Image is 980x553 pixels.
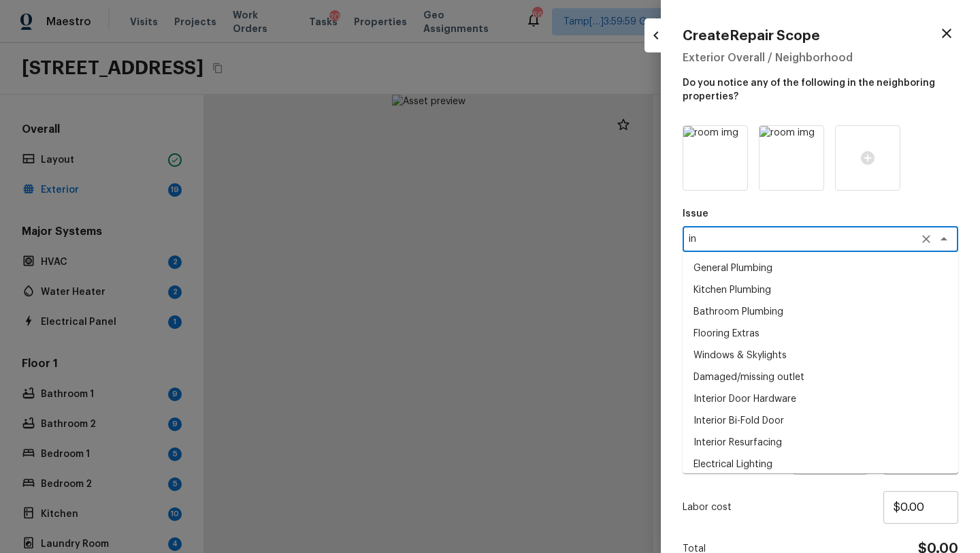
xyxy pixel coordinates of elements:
p: Issue [683,207,958,221]
img: room img [683,126,747,190]
li: Interior Bi-Fold Door [683,410,958,432]
li: Electrical Lighting [683,454,958,475]
h5: Exterior Overall / Neighborhood [683,50,958,65]
h4: Create Repair Scope [683,27,820,45]
button: Clear [917,230,936,249]
li: Bathroom Plumbing [683,301,958,323]
li: Flooring Extras [683,323,958,345]
li: Windows & Skylights [683,345,958,366]
p: Labor cost [683,501,883,514]
li: Damaged/missing outlet [683,366,958,388]
p: Do you notice any of the following in the neighboring properties? [683,71,958,104]
li: Interior Door Hardware [683,388,958,410]
li: Kitchen Plumbing [683,279,958,301]
textarea: in [689,232,914,246]
img: room img [759,126,823,190]
li: General Plumbing [683,257,958,279]
button: Close [934,230,953,249]
li: Interior Resurfacing [683,432,958,454]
